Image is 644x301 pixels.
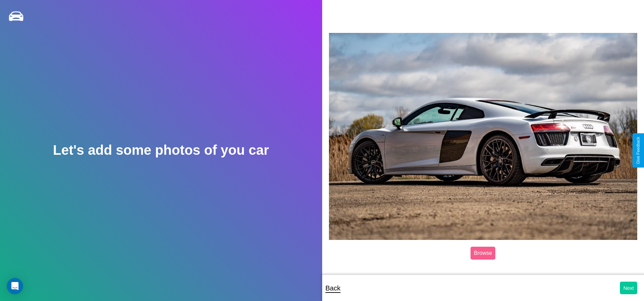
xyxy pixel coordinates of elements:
div: Open Intercom Messenger [7,278,23,294]
button: Next [620,282,637,294]
label: Browse [471,247,495,260]
img: posted [329,33,638,240]
h2: Let's add some photos of you car [53,143,269,158]
p: Back [326,282,341,294]
div: Give Feedback [636,137,641,164]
